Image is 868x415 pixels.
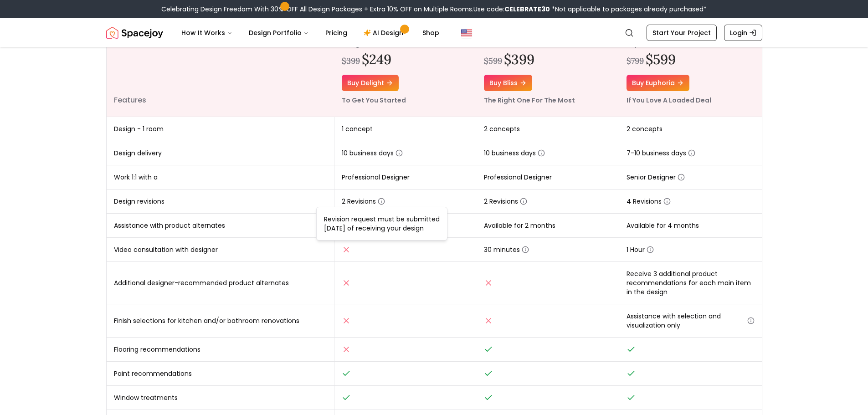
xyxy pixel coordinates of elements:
[627,55,644,67] div: $799
[318,24,354,42] a: Pricing
[484,96,575,105] small: The Right One For The Most
[724,25,762,41] a: Login
[627,173,685,182] span: Senior Designer
[107,117,334,141] td: Design - 1 room
[342,96,406,105] small: To Get You Started
[627,197,671,206] span: 4 Revisions
[550,5,707,14] span: *Not applicable to packages already purchased*
[627,149,695,158] span: 7-10 business days
[484,75,532,91] a: Buy bliss
[107,262,334,304] td: Additional designer-recommended product alternates
[106,18,762,47] nav: Global
[107,362,334,386] td: Paint recommendations
[362,51,391,67] h2: $249
[342,197,385,206] span: 2 Revisions
[342,149,403,158] span: 10 business days
[107,214,334,238] td: Assistance with product alternates
[106,24,163,42] a: Spacejoy
[619,214,762,238] td: Available for 4 months
[107,141,334,165] td: Design delivery
[473,5,550,14] span: Use code:
[627,96,711,105] small: If You Love A Loaded Deal
[504,5,550,14] b: CELEBRATE30
[619,262,762,304] td: Receive 3 additional product recommendations for each main item in the design
[484,149,545,158] span: 10 business days
[484,55,502,67] div: $599
[627,75,689,91] a: Buy euphoria
[342,55,360,67] div: $399
[342,124,373,133] span: 1 concept
[107,27,334,117] th: Features
[415,24,447,42] a: Shop
[107,238,334,262] td: Video consultation with designer
[316,207,447,241] div: Revision request must be submitted [DATE] of receiving your design
[646,51,676,67] h2: $599
[504,51,534,67] h2: $399
[356,24,413,42] a: AI Design
[107,304,334,338] td: Finish selections for kitchen and/or bathroom renovations
[461,27,472,38] img: United States
[106,24,163,42] img: Spacejoy Logo
[107,190,334,214] td: Design revisions
[161,5,707,14] div: Celebrating Design Freedom With 30% OFF All Design Packages + Extra 10% OFF on Multiple Rooms.
[174,24,240,42] button: How It Works
[627,245,654,254] span: 1 Hour
[342,173,410,182] span: Professional Designer
[647,25,717,41] a: Start Your Project
[477,214,619,238] td: Available for 2 months
[241,24,316,42] button: Design Portfolio
[107,386,334,410] td: Window treatments
[484,245,529,254] span: 30 minutes
[484,124,520,133] span: 2 concepts
[107,338,334,362] td: Flooring recommendations
[627,312,755,330] span: Assistance with selection and visualization only
[484,197,527,206] span: 2 Revisions
[107,165,334,190] td: Work 1:1 with a
[627,124,663,133] span: 2 concepts
[342,75,399,91] a: Buy delight
[484,173,552,182] span: Professional Designer
[174,24,447,42] nav: Main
